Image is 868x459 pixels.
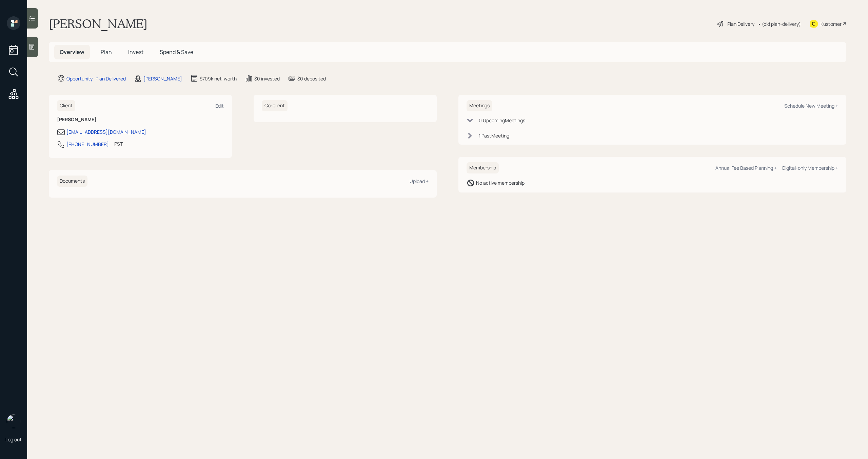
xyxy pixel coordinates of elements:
div: Edit [215,103,224,109]
div: • (old plan-delivery) [758,20,801,27]
div: Opportunity · Plan Delivered [66,75,126,82]
span: Spend & Save [160,48,193,56]
div: $709k net-worth [200,75,237,82]
div: [EMAIL_ADDRESS][DOMAIN_NAME] [66,128,146,135]
h6: [PERSON_NAME] [57,117,224,123]
div: No active membership [476,179,525,186]
div: Kustomer [821,20,842,27]
h6: Documents [57,176,87,187]
div: Annual Fee Based Planning + [715,165,777,171]
h1: [PERSON_NAME] [49,16,147,31]
div: Digital-only Membership + [782,165,838,171]
div: PST [114,140,123,147]
div: [PHONE_NUMBER] [66,141,109,148]
span: Plan [101,48,112,56]
div: [PERSON_NAME] [143,75,182,82]
span: Overview [60,48,84,56]
div: Log out [5,436,22,443]
img: michael-russo-headshot.png [7,415,20,428]
div: Schedule New Meeting + [784,103,838,109]
div: Plan Delivery [727,20,754,27]
h6: Membership [467,162,499,173]
div: $0 invested [254,75,280,82]
h6: Meetings [467,100,492,111]
div: Upload + [410,178,429,184]
div: $0 deposited [297,75,326,82]
span: Invest [128,48,143,56]
div: 0 Upcoming Meeting s [479,117,525,124]
div: 1 Past Meeting [479,132,509,139]
h6: Co-client [262,100,288,111]
h6: Client [57,100,75,111]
